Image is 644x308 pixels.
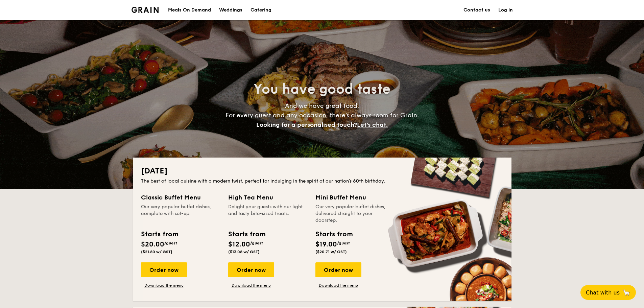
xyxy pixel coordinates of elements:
[225,102,419,128] span: And we have great food. For every guest and any occasion, there’s always room for Grain.
[315,283,361,288] a: Download the menu
[586,289,620,296] span: Chat with us
[315,250,347,254] span: ($20.71 w/ GST)
[228,193,307,202] div: High Tea Menu
[132,7,159,13] img: Grain
[250,241,263,245] span: /guest
[132,7,159,13] a: Logotype
[315,240,337,248] span: $19.00
[141,229,178,239] div: Starts from
[141,166,503,176] h2: [DATE]
[228,229,265,239] div: Starts from
[141,240,164,248] span: $20.00
[228,262,274,277] div: Order now
[141,178,503,185] div: The best of local cuisine with a modern twist, perfect for indulging in the spirit of our nation’...
[622,289,630,297] span: 🦙
[357,121,388,128] span: Let's chat.
[256,121,357,128] span: Looking for a personalised touch?
[141,204,220,224] div: Our very popular buffet dishes, complete with set-up.
[315,262,361,277] div: Order now
[228,283,274,288] a: Download the menu
[315,204,395,224] div: Our very popular buffet dishes, delivered straight to your doorstep.
[228,240,250,248] span: $12.00
[580,285,636,300] button: Chat with us🦙
[164,241,177,245] span: /guest
[254,81,390,97] span: You have good taste
[315,193,395,202] div: Mini Buffet Menu
[228,250,260,254] span: ($13.08 w/ GST)
[228,204,307,224] div: Delight your guests with our light and tasty bite-sized treats.
[141,193,220,202] div: Classic Buffet Menu
[337,241,350,245] span: /guest
[141,250,172,254] span: ($21.80 w/ GST)
[141,283,187,288] a: Download the menu
[315,229,352,239] div: Starts from
[141,262,187,277] div: Order now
